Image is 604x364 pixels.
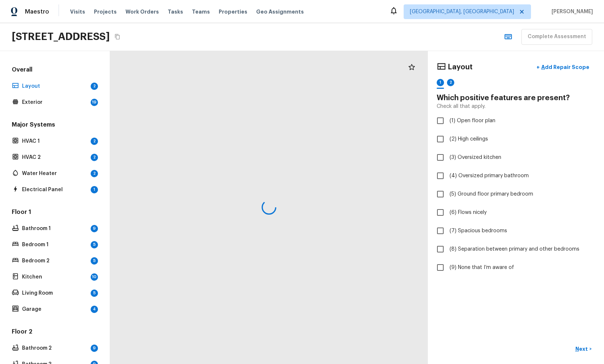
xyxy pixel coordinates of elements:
span: Teams [192,8,210,15]
span: Properties [219,8,247,15]
div: 2 [91,138,98,145]
p: Exterior [22,99,88,106]
div: 2 [91,170,98,177]
div: 5 [91,241,98,248]
p: Bathroom 1 [22,225,88,232]
span: Visits [70,8,85,15]
span: Geo Assignments [256,8,304,15]
h4: Layout [448,62,473,72]
h5: Floor 2 [10,328,99,337]
div: 2 [91,83,98,90]
div: 4 [91,306,98,313]
div: 1 [437,79,444,86]
p: Living Room [22,290,88,297]
p: Water Heater [22,170,88,177]
h5: Major Systems [10,121,99,130]
span: Work Orders [125,8,159,15]
div: 9 [91,345,98,352]
p: Next [575,345,589,353]
h5: Overall [10,66,99,75]
span: (3) Oversized kitchen [450,154,501,161]
p: Layout [22,83,88,90]
div: 1 [91,186,98,193]
span: Projects [94,8,117,15]
p: HVAC 2 [22,154,88,161]
h2: [STREET_ADDRESS] [12,30,110,43]
h4: Which positive features are present? [437,93,595,103]
span: (4) Oversized primary bathroom [450,172,529,179]
p: Garage [22,306,88,313]
span: (2) High ceilings [450,135,488,143]
div: 9 [91,225,98,232]
p: Electrical Panel [22,186,88,193]
p: Bathroom 2 [22,345,88,352]
p: HVAC 1 [22,138,88,145]
p: Bedroom 2 [22,257,88,265]
div: 2 [447,79,454,86]
button: Next> [572,343,595,355]
span: (6) Flows nicely [450,209,487,216]
span: [GEOGRAPHIC_DATA], [GEOGRAPHIC_DATA] [410,8,514,15]
p: Bedroom 1 [22,241,88,248]
span: (9) None that I’m aware of [450,264,514,271]
p: Add Repair Scope [540,63,589,71]
div: 10 [91,273,98,281]
div: 5 [91,257,98,265]
div: 5 [91,290,98,297]
h5: Floor 1 [10,208,99,218]
div: 19 [91,99,98,106]
p: Kitchen [22,273,88,281]
span: (7) Spacious bedrooms [450,227,507,234]
span: [PERSON_NAME] [549,8,593,15]
div: 2 [91,154,98,161]
p: Check all that apply. [437,103,485,110]
span: (8) Separation between primary and other bedrooms [450,245,579,253]
button: Copy Address [113,32,122,41]
button: +Add Repair Scope [531,60,595,75]
span: (1) Open floor plan [450,117,495,124]
span: Maestro [25,8,49,15]
span: (5) Ground floor primary bedroom [450,190,533,198]
span: Tasks [168,9,183,14]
